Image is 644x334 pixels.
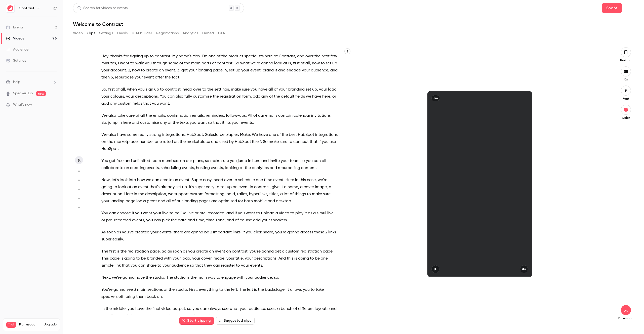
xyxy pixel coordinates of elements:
span: main [191,60,200,67]
button: Share [602,3,622,13]
span: , [179,67,180,74]
img: Contrast [6,4,14,12]
span: you [138,86,145,93]
span: , [291,60,292,67]
span: . [179,74,180,81]
button: Analytics [183,29,198,37]
span: in [118,119,122,126]
span: , [295,53,296,60]
button: Embed [202,29,214,37]
span: , [223,67,224,74]
span: set [326,60,331,67]
span: want [160,100,169,107]
span: your [232,119,240,126]
span: texts [180,119,189,126]
span: the [274,93,280,100]
div: Videos [6,36,24,41]
span: . [169,100,170,107]
span: You [160,93,167,100]
span: sure [280,138,287,145]
span: look [274,60,282,67]
span: of [301,60,304,67]
span: make [231,86,241,93]
span: form [242,93,251,100]
span: your [126,93,134,100]
span: some [127,131,137,138]
span: calendar [294,112,310,119]
span: is [288,60,291,67]
span: 4 [225,67,227,74]
span: colours [110,93,124,100]
span: Max [192,53,200,60]
span: , [185,131,186,138]
span: reminders [206,112,224,119]
span: , [224,112,225,119]
span: 3 [177,67,179,74]
span: have [259,131,268,138]
span: engage [287,67,301,74]
span: . [175,67,176,74]
span: over [305,53,313,60]
span: I'm [202,53,208,60]
span: fields [295,93,305,100]
span: Contrast [279,53,295,60]
span: So [263,138,268,145]
span: . [126,67,127,74]
span: What's new [13,102,32,107]
span: how [132,67,140,74]
span: all [120,86,125,93]
span: HubSpot [101,145,118,152]
span: or [332,93,336,100]
span: branding [288,86,305,93]
span: the [213,93,219,100]
span: , [227,67,228,74]
span: want [197,119,207,126]
span: one [209,53,216,60]
span: up [235,67,240,74]
span: , [238,131,239,138]
span: the [184,60,190,67]
p: Color [618,116,634,120]
span: number [140,138,154,145]
span: follow-ups [226,112,246,119]
span: use [330,138,336,145]
span: , [310,60,311,67]
span: contrast [217,60,232,67]
span: one [155,138,162,145]
span: and [132,119,139,126]
span: . [261,138,262,145]
span: connect [293,138,309,145]
span: landing [198,67,212,74]
span: We [101,131,107,138]
span: your [135,74,143,81]
span: HubSpot [187,131,203,138]
button: Emails [117,29,128,37]
span: your [101,93,109,100]
span: 5 [111,74,113,81]
span: first [293,60,300,67]
span: . [232,60,233,67]
div: Search for videos or events [77,6,128,11]
span: of [217,53,220,60]
span: integrations [162,131,185,138]
span: . [170,53,171,60]
span: by [229,138,234,145]
span: want [120,60,129,67]
span: , [224,131,225,138]
span: rated [163,138,173,145]
span: fields [133,100,142,107]
span: , [337,86,338,93]
span: the [180,138,186,145]
span: So [234,60,239,67]
button: Suggested clips [216,317,255,325]
span: . [253,119,254,126]
span: event [165,67,175,74]
span: All [248,112,252,119]
span: of [253,112,257,119]
span: specialists [244,53,264,60]
span: . [158,93,159,100]
span: to [321,60,325,67]
span: events [241,119,253,126]
span: that [310,138,317,145]
button: Start clipping [179,317,214,325]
